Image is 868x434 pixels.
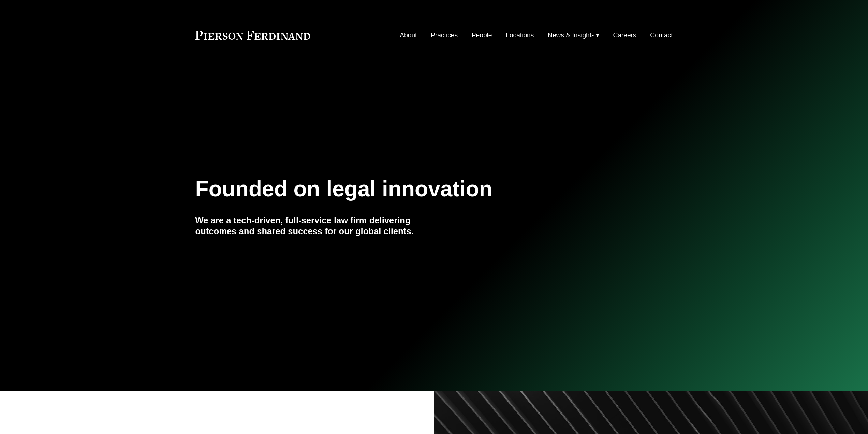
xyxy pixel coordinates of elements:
[613,29,636,42] a: Careers
[431,29,458,42] a: Practices
[548,29,595,41] span: News & Insights
[548,29,599,42] a: folder dropdown
[400,29,417,42] a: About
[195,215,434,237] h4: We are a tech-driven, full-service law firm delivering outcomes and shared success for our global...
[195,177,593,201] h1: Founded on legal innovation
[472,29,492,42] a: People
[650,29,673,42] a: Contact
[506,29,534,42] a: Locations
